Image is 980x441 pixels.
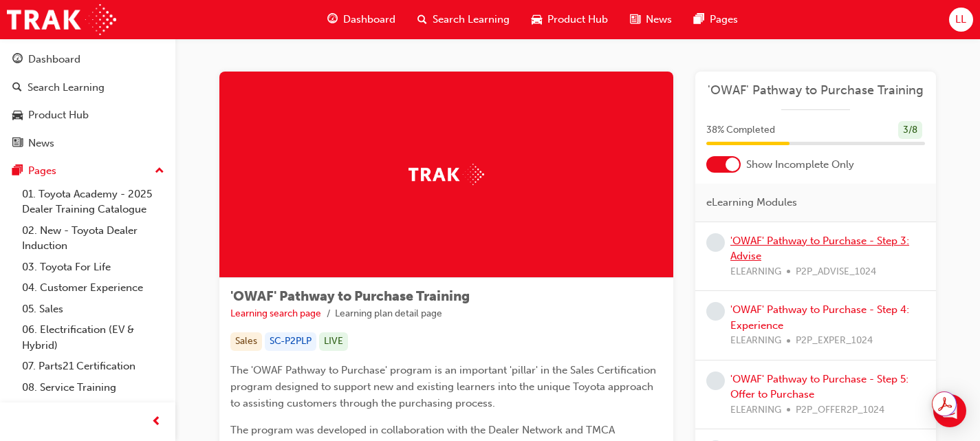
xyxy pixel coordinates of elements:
span: guage-icon [12,54,23,66]
span: P2P_OFFER2P_1024 [796,402,884,418]
span: P2P_EXPER_1024 [796,333,873,349]
a: Dashboard [6,47,170,72]
div: News [28,136,54,151]
a: 'OWAF' Pathway to Purchase Training [706,83,925,98]
span: 'OWAF' Pathway to Purchase Training [230,288,470,304]
button: Pages [6,158,170,184]
span: 38 % Completed [706,122,775,138]
a: 07. Parts21 Certification [17,356,170,377]
button: DashboardSearch LearningProduct HubNews [6,44,170,158]
a: 02. New - Toyota Dealer Induction [17,220,170,257]
a: 08. Service Training [17,377,170,398]
span: car-icon [532,11,542,28]
a: Learning search page [230,308,321,319]
span: learningRecordVerb_NONE-icon [706,372,725,390]
button: LL [949,8,973,32]
span: search-icon [417,11,427,28]
span: Dashboard [343,12,395,28]
a: news-iconNews [619,6,683,34]
a: 03. Toyota For Life [17,257,170,278]
a: search-iconSearch Learning [406,6,521,34]
a: Product Hub [6,103,170,128]
a: Search Learning [6,75,170,100]
div: SC-P2PLP [265,332,316,351]
span: up-icon [155,162,164,180]
span: ELEARNING [730,333,781,349]
span: guage-icon [327,11,338,28]
a: 'OWAF' Pathway to Purchase - Step 5: Offer to Purchase [730,373,908,401]
a: pages-iconPages [683,6,749,34]
a: 01. Toyota Academy - 2025 Dealer Training Catalogue [17,184,170,220]
div: LIVE [319,332,348,351]
span: search-icon [12,82,22,94]
div: Dashboard [28,52,80,67]
span: Product Hub [547,12,608,28]
span: Pages [710,12,738,28]
img: Trak [409,164,484,185]
a: 'OWAF' Pathway to Purchase - Step 3: Advise [730,235,909,263]
span: news-icon [12,138,23,150]
span: The 'OWAF Pathway to Purchase' program is an important 'pillar' in the Sales Certification progra... [230,364,659,409]
div: Product Hub [28,107,89,123]
div: 3 / 8 [898,121,922,140]
a: News [6,131,170,156]
span: Search Learning [433,12,510,28]
span: P2P_ADVISE_1024 [796,264,876,280]
span: learningRecordVerb_NONE-icon [706,302,725,321]
span: ELEARNING [730,402,781,418]
a: 'OWAF' Pathway to Purchase - Step 4: Experience [730,303,909,332]
span: pages-icon [12,165,23,178]
span: pages-icon [694,11,704,28]
a: 09. Technical Training [17,398,170,419]
a: car-iconProduct Hub [521,6,619,34]
div: Search Learning [28,80,105,96]
span: News [646,12,672,28]
span: LL [955,12,966,28]
span: ELEARNING [730,264,781,280]
li: Learning plan detail page [335,306,442,322]
span: learningRecordVerb_NONE-icon [706,233,725,252]
span: car-icon [12,109,23,122]
a: 04. Customer Experience [17,277,170,299]
div: Pages [28,163,56,179]
a: 06. Electrification (EV & Hybrid) [17,319,170,356]
span: prev-icon [151,413,162,431]
img: Trak [7,4,116,35]
span: news-icon [630,11,640,28]
div: Sales [230,332,262,351]
span: eLearning Modules [706,195,797,211]
a: 05. Sales [17,299,170,320]
span: Show Incomplete Only [746,157,854,173]
a: guage-iconDashboard [316,6,406,34]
